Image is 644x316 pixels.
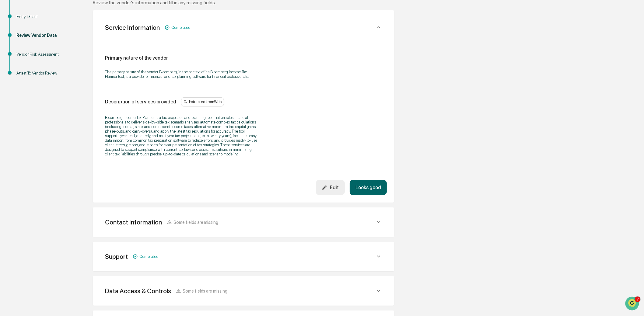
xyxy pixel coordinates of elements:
[6,93,16,103] img: Alexandra Stickelman
[13,46,24,57] img: 8933085812038_c878075ebb4cc5468115_72.jpg
[105,24,160,31] div: Service Information
[105,99,176,105] div: Description of services provided
[100,37,387,195] div: Service InformationCompleted
[61,151,74,155] span: Pylon
[42,122,78,133] a: 🗄️Attestations
[6,46,17,57] img: 1746055101610-c473b297-6a78-478c-a979-82029cc54cd1
[51,82,53,87] span: •
[4,122,42,133] a: 🖐️Preclearance
[183,288,228,293] span: Some fields are missing
[51,99,53,104] span: •
[12,83,17,88] img: 1746055101610-c473b297-6a78-478c-a979-82029cc54cd1
[173,220,219,225] span: Some fields are missing
[100,249,387,264] div: SupportCompleted
[181,97,224,106] div: Extracted from Web
[16,51,66,57] div: Vendor Risk Assessment
[316,180,345,195] button: Edit
[105,287,171,295] div: Data Access & Controls
[100,18,387,37] div: Service InformationCompleted
[12,136,38,142] span: Data Lookup
[105,70,257,79] p: The primary nature of the vendor Bloomberg, in the context of its Bloomberg Income Tax Planner to...
[139,254,159,259] span: Completed
[54,99,67,104] span: Sep 11
[54,82,66,87] span: [DATE]
[6,12,111,22] p: How can we help?
[44,125,49,130] div: 🗄️
[6,125,11,130] div: 🖐️
[19,82,49,87] span: [PERSON_NAME]
[322,185,339,190] div: Edit
[16,70,66,76] div: Attest To Vendor Review
[105,115,257,156] p: Bloomberg Income Tax Planner is a tax projection and planning tool that enables financial profess...
[27,46,100,52] div: Start new chat
[19,99,49,104] span: [PERSON_NAME]
[4,133,41,144] a: 🔎Data Lookup
[12,124,39,130] span: Preclearance
[103,48,111,55] button: Start new chat
[105,55,168,61] div: Primary nature of the vendor
[350,180,387,195] button: Looks good
[100,283,387,298] div: Data Access & ControlsSome fields are missing
[50,124,75,130] span: Attestations
[43,150,74,155] a: Powered byPylon
[6,136,11,141] div: 🔎
[16,13,66,20] div: Entry Details
[171,25,191,30] span: Completed
[100,215,387,230] div: Contact InformationSome fields are missing
[16,32,66,39] div: Review Vendor Data
[6,67,41,72] div: Past conversations
[27,52,84,57] div: We're available if you need us!
[625,296,641,312] iframe: Open customer support
[94,66,111,73] button: See all
[105,253,128,260] div: Support
[105,218,162,226] div: Contact Information
[6,77,16,86] img: Jack Rasmussen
